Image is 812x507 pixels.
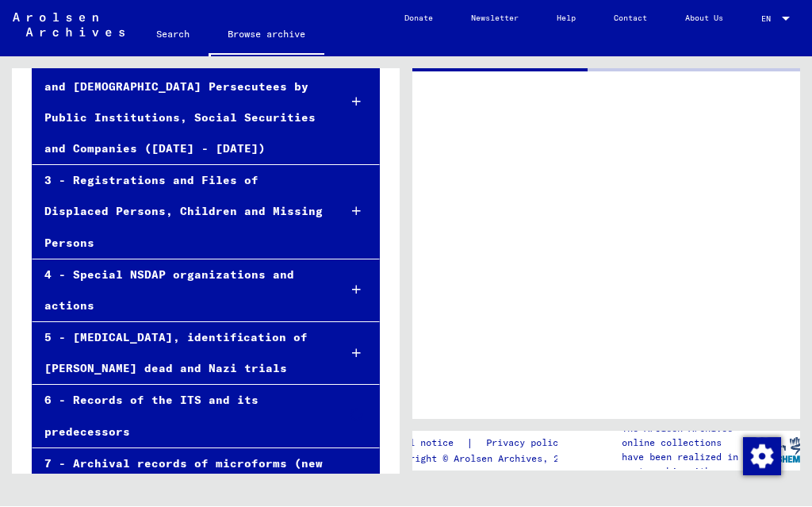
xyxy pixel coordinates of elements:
div: 6 - Records of the ITS and its predecessors [33,386,326,447]
p: The Arolsen Archives online collections [622,422,752,451]
div: Change consent [742,437,780,475]
a: Privacy policy [473,436,583,452]
a: Legal notice [387,436,466,452]
p: have been realized in partnership with [622,451,752,479]
img: Arolsen_neg.svg [13,13,124,37]
div: 2 - Registration of [DEMOGRAPHIC_DATA] and [DEMOGRAPHIC_DATA] Persecutees by Public Institutions,... [33,40,326,165]
a: Browse archive [209,16,324,57]
div: 4 - Special NSDAP organizations and actions [33,260,326,322]
div: 5 - [MEDICAL_DATA], identification of [PERSON_NAME] dead and Nazi trials [33,323,326,385]
span: EN [761,15,779,24]
div: | [387,436,583,452]
div: 3 - Registrations and Files of Displaced Persons, Children and Missing Persons [33,166,326,259]
p: Copyright © Arolsen Archives, 2021 [387,452,583,467]
img: Change consent [743,438,781,476]
a: Search [137,16,209,54]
